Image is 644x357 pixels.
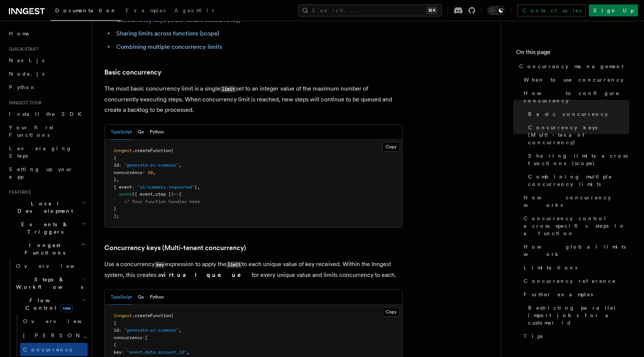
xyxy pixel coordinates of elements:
a: Next.js [6,54,88,67]
a: Examples [121,2,170,20]
a: Concurrency keys (Multi-tenant concurrency) [104,243,246,253]
span: , [197,184,200,190]
a: Limitations [521,261,629,274]
span: new [60,304,73,312]
span: , [116,177,119,182]
span: } [114,177,116,182]
a: When to use concurrency [521,73,629,86]
span: "ai/summary.requested" [137,184,195,190]
span: : [142,170,145,175]
span: "generate-ai-summary" [124,162,179,168]
a: Contact sales [518,4,586,16]
span: { event [114,184,132,190]
a: [PERSON_NAME] [20,328,88,343]
span: : [132,184,135,190]
button: Copy [382,142,400,152]
a: Setting up your app [6,162,88,183]
button: Steps & Workflows [13,273,88,294]
a: Concurrency control across specific steps in a function [521,212,629,240]
button: Python [150,124,164,140]
a: Concurrency keys (Multi-tenant concurrency) [525,121,629,149]
span: , [179,162,181,168]
a: Combining multiple concurrency limits [116,43,222,50]
span: How to configure concurrency [524,89,629,104]
h4: On this page [516,48,629,60]
span: How global limits work [524,243,629,258]
button: Local Development [6,197,88,218]
span: : [119,162,121,168]
span: id [114,328,119,333]
a: Restricting parallel import jobs for a customer id [525,301,629,329]
span: Overview [23,318,100,324]
span: [ [145,335,148,340]
span: Tips [524,332,543,340]
a: Node.js [6,67,88,80]
a: AgentKit [170,2,218,20]
span: Concurrency keys (Multi-tenant concurrency) [528,124,629,146]
span: When to use concurrency [524,76,624,83]
span: Restricting parallel import jobs for a customer id [528,304,629,326]
span: => [174,192,179,197]
span: Combining multiple concurrency limits [528,173,629,188]
a: Documentation [51,2,121,21]
span: "event.data.account_id" [127,350,187,355]
a: Concurrency [20,343,88,356]
button: Flow Controlnew [13,294,88,315]
span: Events & Triggers [6,221,81,236]
span: 10 [148,170,153,175]
button: Events & Triggers [6,218,88,238]
span: concurrency [114,335,142,340]
span: ({ event [132,192,153,197]
button: TypeScript [111,290,132,305]
span: } [195,184,197,190]
a: Concurrency management [516,60,629,73]
span: concurrency [114,170,142,175]
p: Use a concurrency expression to apply the to each unique value of key received. Within the Innges... [104,259,402,280]
span: , [187,350,189,355]
span: Steps & Workflows [13,276,83,291]
span: Concurrency control across specific steps in a function [524,215,629,237]
span: How concurrency works [524,194,629,209]
span: ( [171,148,174,153]
a: Python [6,80,88,94]
span: "generate-ai-summary" [124,328,179,333]
a: How global limits work [521,240,629,261]
a: Install the SDK [6,107,88,121]
span: } [114,206,116,211]
a: Overview [13,259,88,273]
span: Next.js [9,57,44,63]
a: Basic concurrency [525,107,629,121]
span: Sharing limits across functions (scope) [528,152,629,167]
span: async [119,192,132,197]
p: The most basic concurrency limit is a single set to an integer value of the maximum number of con... [104,83,402,115]
span: Features [6,189,31,195]
span: , [153,170,155,175]
span: Quick start [6,46,38,52]
kbd: ⌘K [427,7,437,14]
span: Node.js [9,71,44,77]
span: Examples [126,7,165,13]
span: { [179,192,181,197]
button: Python [150,290,164,305]
span: Concurrency management [519,63,624,70]
span: Concurrency [23,347,72,353]
a: Sharing limits across functions (scope) [525,149,629,170]
span: { [114,320,116,326]
span: Further examples [524,291,593,298]
button: Go [138,290,144,305]
span: step }) [155,192,174,197]
span: : [119,328,121,333]
a: Basic concurrency [104,67,161,78]
a: How concurrency works [521,191,629,212]
span: : [142,335,145,340]
span: Leveraging Steps [9,145,72,159]
span: Python [9,84,36,90]
span: Limitations [524,264,577,271]
span: Setting up your app [9,166,73,180]
span: inngest [114,148,132,153]
code: limit [226,262,242,268]
a: Concurrency reference [521,274,629,288]
code: key [155,262,165,268]
button: TypeScript [111,124,132,140]
a: Overview [20,315,88,328]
